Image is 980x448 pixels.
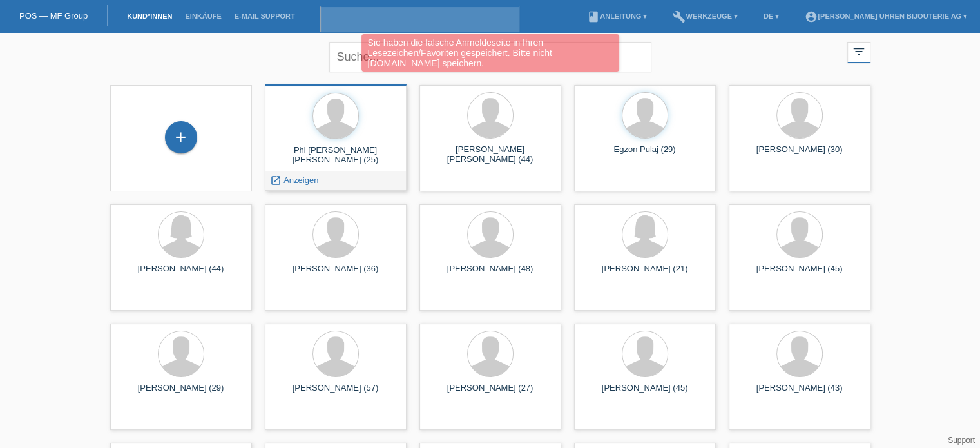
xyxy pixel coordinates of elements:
[666,12,744,20] a: buildWerkzeuge ▾
[757,12,785,20] a: DE ▾
[798,12,974,20] a: account_circle[PERSON_NAME] Uhren Bijouterie AG ▾
[270,175,282,186] i: launch
[584,383,706,404] div: [PERSON_NAME] (45)
[270,175,319,185] a: launch Anzeigen
[430,383,551,404] div: [PERSON_NAME] (27)
[948,436,975,445] a: Support
[587,10,600,23] i: book
[805,10,818,23] i: account_circle
[361,34,619,72] div: Sie haben die falsche Anmeldeseite in Ihren Lesezeichen/Favoriten gespeichert. Bitte nicht [DOMAI...
[739,144,860,165] div: [PERSON_NAME] (30)
[430,144,551,165] div: [PERSON_NAME] [PERSON_NAME] (44)
[581,12,653,20] a: bookAnleitung ▾
[275,264,396,284] div: [PERSON_NAME] (36)
[852,44,866,59] i: filter_list
[120,12,178,20] a: Kund*innen
[584,144,706,165] div: Egzon Pulaj (29)
[673,10,686,23] i: build
[739,383,860,404] div: [PERSON_NAME] (43)
[178,12,227,20] a: Einkäufe
[120,264,242,284] div: [PERSON_NAME] (44)
[739,264,860,284] div: [PERSON_NAME] (45)
[120,383,242,404] div: [PERSON_NAME] (29)
[275,145,396,166] div: Phi [PERSON_NAME] [PERSON_NAME] (25)
[430,264,551,284] div: [PERSON_NAME] (48)
[19,11,88,21] a: POS — MF Group
[166,126,197,148] div: Kund*in hinzufügen
[283,175,318,185] span: Anzeigen
[584,264,706,284] div: [PERSON_NAME] (21)
[275,383,396,404] div: [PERSON_NAME] (57)
[228,12,302,20] a: E-Mail Support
